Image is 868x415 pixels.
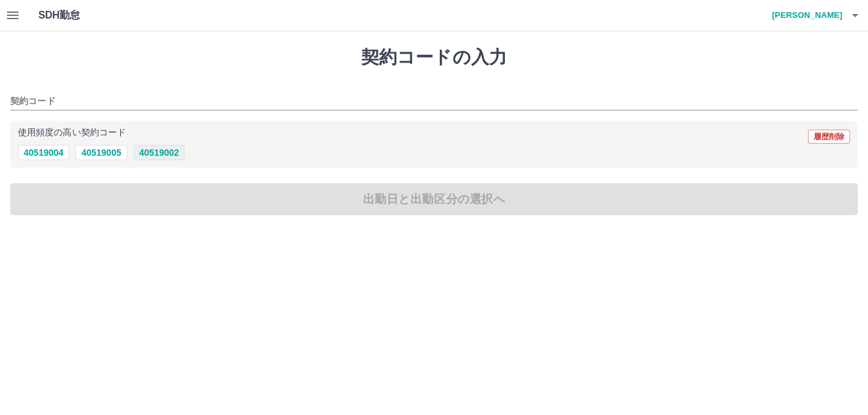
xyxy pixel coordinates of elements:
button: 40519002 [134,145,185,160]
button: 40519004 [18,145,69,160]
button: 40519005 [75,145,127,160]
p: 使用頻度の高い契約コード [18,128,126,137]
h1: 契約コードの入力 [10,47,858,68]
button: 履歴削除 [808,130,850,144]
